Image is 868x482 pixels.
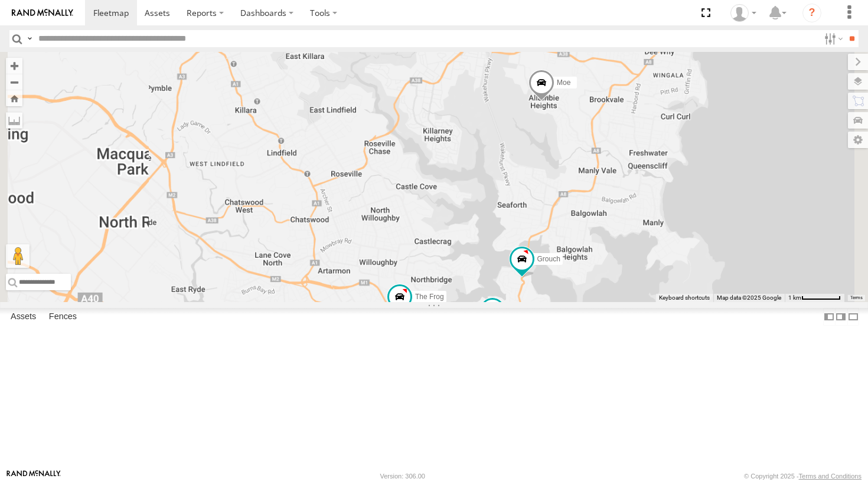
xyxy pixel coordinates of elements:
label: Search Query [25,30,34,47]
button: Keyboard shortcuts [659,294,710,302]
div: myBins Admin [726,4,761,22]
button: Zoom Home [6,90,22,106]
label: Search Filter Options [820,30,845,47]
label: Hide Summary Table [847,308,859,325]
button: Zoom in [6,58,22,74]
i: ? [802,4,821,22]
label: Map Settings [848,132,868,148]
img: rand-logo.svg [12,9,73,17]
span: Grouch [537,255,560,263]
a: Terms (opens in new tab) [850,296,863,300]
label: Assets [5,309,42,325]
label: Measure [6,112,22,129]
button: Map scale: 1 km per 63 pixels [785,294,844,302]
label: Dock Summary Table to the Left [823,308,835,325]
span: The Frog [415,293,444,301]
button: Drag Pegman onto the map to open Street View [6,244,30,268]
div: Version: 306.00 [380,473,425,480]
label: Dock Summary Table to the Right [835,308,847,325]
span: Moe [557,78,570,87]
a: Terms and Conditions [799,473,862,480]
span: Map data ©2025 Google [717,294,781,301]
div: © Copyright 2025 - [744,473,862,480]
span: 1 km [788,294,801,301]
button: Zoom out [6,74,22,90]
a: Visit our Website [6,470,61,482]
label: Fences [43,309,83,325]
